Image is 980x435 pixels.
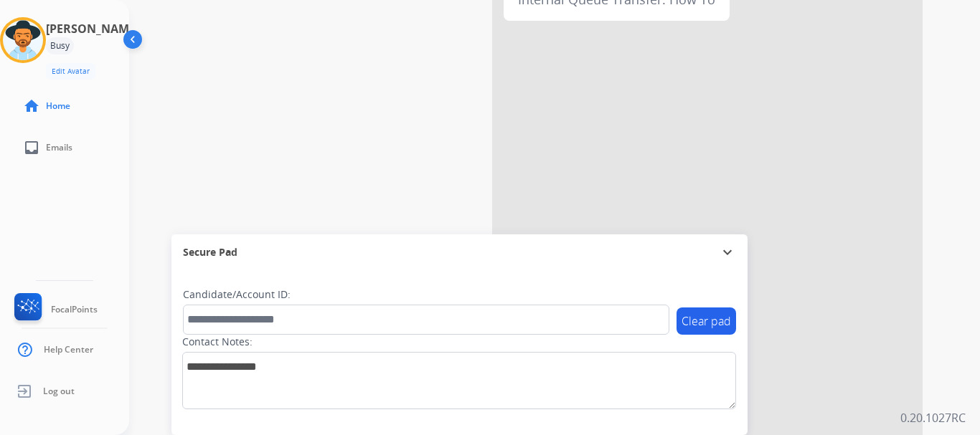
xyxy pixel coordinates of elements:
[183,245,237,259] span: Secure Pad
[43,386,75,397] span: Log out
[46,100,70,112] span: Home
[51,304,98,315] span: FocalPoints
[677,307,736,335] button: Clear pad
[23,97,40,115] mat-icon: home
[182,335,253,349] label: Contact Notes:
[46,142,72,153] span: Emails
[44,344,93,355] span: Help Center
[183,287,291,302] label: Candidate/Account ID:
[46,63,95,80] button: Edit Avatar
[719,244,736,261] mat-icon: expand_more
[46,37,74,54] div: Busy
[46,20,139,37] h3: [PERSON_NAME]
[23,139,40,156] mat-icon: inbox
[3,20,43,60] img: avatar
[11,293,98,326] a: FocalPoints
[900,409,966,426] p: 0.20.1027RC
